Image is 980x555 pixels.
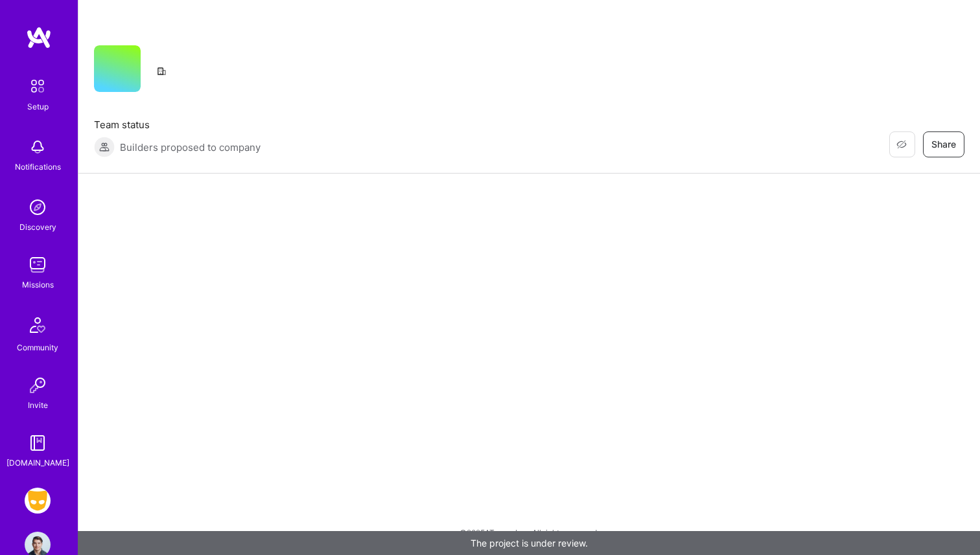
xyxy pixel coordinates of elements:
a: Grindr: Mobile + BE + Cloud [21,488,54,514]
div: Notifications [15,160,61,174]
img: bell [25,134,51,160]
span: Team status [94,118,261,131]
div: Community [17,341,58,354]
div: [DOMAIN_NAME] [6,456,69,470]
img: setup [24,73,51,100]
span: Share [931,138,956,151]
div: The project is under review. [78,531,980,555]
img: guide book [25,430,51,456]
button: Share [923,131,964,157]
img: teamwork [25,252,51,278]
i: icon EyeClosed [896,139,907,150]
img: Builders proposed to company [94,137,115,157]
img: Community [22,310,53,341]
img: Invite [25,372,51,398]
div: Missions [22,278,54,291]
div: Discovery [19,220,56,234]
img: discovery [25,194,51,220]
img: Grindr: Mobile + BE + Cloud [25,488,51,514]
div: Setup [27,100,49,113]
div: Invite [28,398,48,412]
img: logo [26,26,52,49]
i: icon CompanyGray [156,66,167,76]
span: Builders proposed to company [120,141,261,154]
